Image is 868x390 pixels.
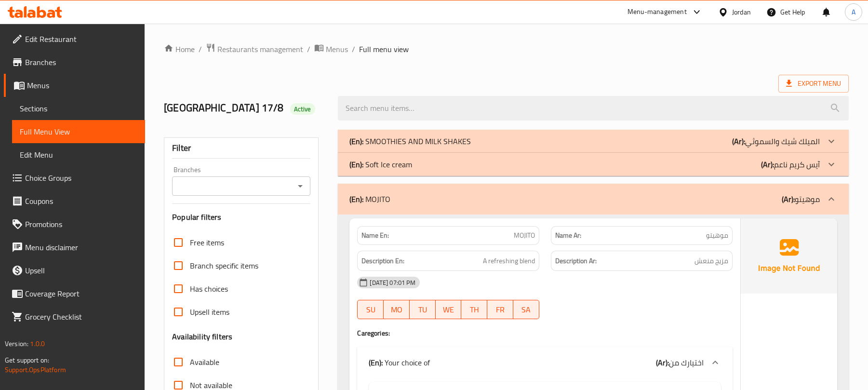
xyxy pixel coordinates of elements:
[786,78,841,90] span: Export Menu
[359,43,409,55] span: Full menu view
[294,179,307,193] button: Open
[20,149,137,161] span: Edit Menu
[199,43,202,55] li: /
[25,288,137,299] span: Coverage Report
[307,43,310,55] li: /
[172,138,310,159] div: Filter
[732,7,751,17] div: Jordan
[164,43,195,55] a: Home
[5,337,28,350] span: Version:
[517,303,535,317] span: SA
[694,255,728,267] span: مزيج منعش
[4,51,145,74] a: Branches
[440,303,458,317] span: WE
[732,135,820,147] p: الميلك شيك والسموثي
[555,255,597,267] strong: Description Ar:
[349,192,363,206] b: (En):
[5,354,49,366] span: Get support on:
[349,135,471,147] p: SMOOTHIES AND MILK SHAKES
[369,355,383,370] b: (En):
[357,347,733,378] div: (En): Your choice of(Ar):اختيارك من
[514,230,535,241] span: MOJITO
[4,305,145,328] a: Grocery Checklist
[487,300,513,319] button: FR
[461,300,487,319] button: TH
[25,311,137,323] span: Grocery Checklist
[491,303,509,317] span: FR
[12,120,145,143] a: Full Menu View
[669,355,704,370] span: اختيارك من
[338,153,849,176] div: (En): Soft Ice cream(Ar):آيس كريم ناعم
[656,355,669,370] b: (Ar):
[20,126,137,137] span: Full Menu View
[4,74,145,97] a: Menus
[338,96,849,121] input: search
[190,306,229,318] span: Upsell items
[190,356,219,368] span: Available
[387,303,406,317] span: MO
[4,27,145,51] a: Edit Restaurant
[217,43,303,55] span: Restaurants management
[782,193,820,205] p: موهيتو
[483,255,535,267] span: A refreshing blend
[290,105,315,114] span: Active
[352,43,355,55] li: /
[761,159,820,170] p: آيس كريم ناعم
[465,303,483,317] span: TH
[361,303,380,317] span: SU
[361,255,404,267] strong: Description En:
[414,303,432,317] span: TU
[555,230,581,241] strong: Name Ar:
[190,283,228,295] span: Has choices
[628,6,687,18] div: Menu-management
[25,242,137,253] span: Menu disclaimer
[164,43,849,55] nav: breadcrumb
[761,157,774,172] b: (Ar):
[190,237,224,248] span: Free items
[4,259,145,282] a: Upsell
[12,97,145,120] a: Sections
[369,357,430,368] p: Your choice of
[25,172,137,184] span: Choice Groups
[732,134,745,148] b: (Ar):
[25,33,137,45] span: Edit Restaurant
[25,56,137,68] span: Branches
[349,159,412,170] p: Soft Ice cream
[172,331,232,342] h3: Availability filters
[357,328,733,338] h4: Caregories:
[778,75,849,93] span: Export Menu
[366,278,419,287] span: [DATE] 07:01 PM
[436,300,462,319] button: WE
[12,143,145,166] a: Edit Menu
[782,192,795,206] b: (Ar):
[349,134,363,148] b: (En):
[513,300,539,319] button: SA
[20,103,137,114] span: Sections
[410,300,436,319] button: TU
[361,230,389,241] strong: Name En:
[25,218,137,230] span: Promotions
[349,157,363,172] b: (En):
[852,7,855,17] span: A
[4,189,145,213] a: Coupons
[314,43,348,55] a: Menus
[290,103,315,115] div: Active
[30,337,45,350] span: 1.0.0
[384,300,410,319] button: MO
[4,236,145,259] a: Menu disclaimer
[338,184,849,215] div: (En): MOJITO(Ar):موهيتو
[25,265,137,276] span: Upsell
[190,260,258,271] span: Branch specific items
[326,43,348,55] span: Menus
[164,101,326,115] h2: [GEOGRAPHIC_DATA] 17/8
[5,363,66,376] a: Support.OpsPlatform
[4,213,145,236] a: Promotions
[349,193,390,205] p: MOJITO
[27,80,137,91] span: Menus
[25,195,137,207] span: Coupons
[206,43,303,55] a: Restaurants management
[172,212,310,223] h3: Popular filters
[741,218,837,294] img: Ae5nvW7+0k+MAAAAAElFTkSuQmCC
[338,130,849,153] div: (En): SMOOTHIES AND MILK SHAKES(Ar):الميلك شيك والسموثي
[706,230,728,241] span: موهيتو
